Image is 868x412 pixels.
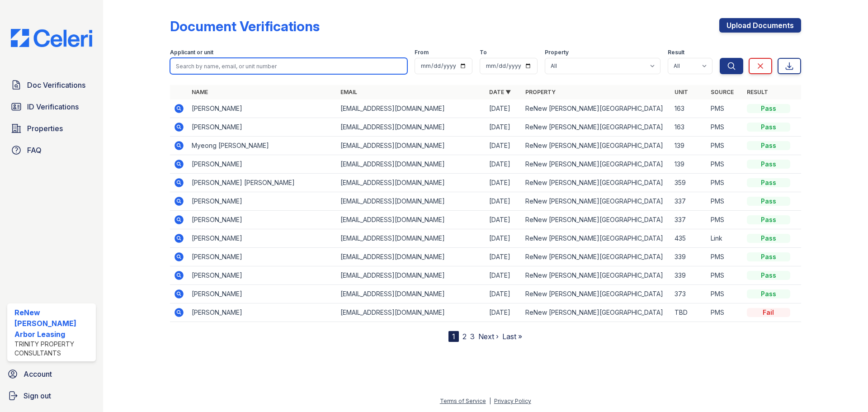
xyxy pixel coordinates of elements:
a: Date ▼ [489,89,511,95]
td: ReNew [PERSON_NAME][GEOGRAPHIC_DATA] [522,137,670,155]
a: 2 [462,332,467,341]
span: Doc Verifications [27,80,85,90]
a: Name [192,89,208,95]
td: 339 [671,266,707,285]
td: 163 [671,99,707,118]
td: [DATE] [486,155,522,174]
td: PMS [707,118,743,137]
a: Last » [502,332,522,341]
div: Document Verifications [170,18,320,34]
td: [EMAIL_ADDRESS][DOMAIN_NAME] [337,137,486,155]
a: Sign out [4,387,99,405]
td: [DATE] [486,266,522,285]
td: [EMAIL_ADDRESS][DOMAIN_NAME] [337,303,486,322]
td: ReNew [PERSON_NAME][GEOGRAPHIC_DATA] [522,303,670,322]
div: Pass [747,160,790,169]
div: ReNew [PERSON_NAME] Arbor Leasing [14,307,92,340]
td: ReNew [PERSON_NAME][GEOGRAPHIC_DATA] [522,118,670,137]
a: Account [4,365,99,383]
td: 435 [671,229,707,248]
td: PMS [707,285,743,303]
span: Account [24,369,52,379]
td: PMS [707,211,743,229]
td: 337 [671,211,707,229]
td: [PERSON_NAME] [188,211,337,229]
td: PMS [707,303,743,322]
td: PMS [707,99,743,118]
td: PMS [707,174,743,192]
a: Next › [478,332,499,341]
div: Pass [747,271,790,280]
td: [EMAIL_ADDRESS][DOMAIN_NAME] [337,99,486,118]
td: [PERSON_NAME] [188,118,337,137]
div: | [489,398,491,404]
td: ReNew [PERSON_NAME][GEOGRAPHIC_DATA] [522,99,670,118]
td: PMS [707,137,743,155]
td: [EMAIL_ADDRESS][DOMAIN_NAME] [337,192,486,211]
td: Link [707,229,743,248]
a: Doc Verifications [7,76,96,94]
td: [DATE] [486,229,522,248]
td: [DATE] [486,248,522,266]
div: Fail [747,308,790,317]
a: Terms of Service [440,398,486,404]
td: [DATE] [486,192,522,211]
td: [DATE] [486,137,522,155]
td: [PERSON_NAME] [188,248,337,266]
a: Email [340,89,357,95]
td: [EMAIL_ADDRESS][DOMAIN_NAME] [337,229,486,248]
td: PMS [707,155,743,174]
div: Pass [747,123,790,132]
td: [PERSON_NAME] [188,266,337,285]
td: 359 [671,174,707,192]
span: Sign out [24,390,51,401]
div: Pass [747,252,790,261]
div: Pass [747,197,790,206]
td: 139 [671,155,707,174]
label: Result [668,49,684,56]
td: ReNew [PERSON_NAME][GEOGRAPHIC_DATA] [522,155,670,174]
td: [EMAIL_ADDRESS][DOMAIN_NAME] [337,155,486,174]
span: Properties [27,123,63,134]
td: [DATE] [486,99,522,118]
td: [EMAIL_ADDRESS][DOMAIN_NAME] [337,211,486,229]
td: [PERSON_NAME] [188,285,337,303]
label: Property [545,49,569,56]
div: Pass [747,234,790,243]
td: 339 [671,248,707,266]
td: 373 [671,285,707,303]
a: Property [525,89,556,95]
label: From [415,49,429,56]
td: [DATE] [486,118,522,137]
td: [DATE] [486,174,522,192]
td: 337 [671,192,707,211]
td: ReNew [PERSON_NAME][GEOGRAPHIC_DATA] [522,192,670,211]
td: [PERSON_NAME] [188,99,337,118]
div: Pass [747,178,790,187]
td: PMS [707,266,743,285]
td: 163 [671,118,707,137]
a: Privacy Policy [494,398,531,404]
td: 139 [671,137,707,155]
div: Pass [747,289,790,298]
td: [EMAIL_ADDRESS][DOMAIN_NAME] [337,174,486,192]
td: [PERSON_NAME] [188,155,337,174]
a: Properties [7,119,96,137]
td: ReNew [PERSON_NAME][GEOGRAPHIC_DATA] [522,285,670,303]
td: TBD [671,303,707,322]
td: PMS [707,192,743,211]
td: [PERSON_NAME] [PERSON_NAME] [188,174,337,192]
td: [EMAIL_ADDRESS][DOMAIN_NAME] [337,118,486,137]
td: [DATE] [486,303,522,322]
div: Pass [747,104,790,113]
td: [DATE] [486,211,522,229]
td: ReNew [PERSON_NAME][GEOGRAPHIC_DATA] [522,229,670,248]
a: Result [747,89,768,95]
input: Search by name, email, or unit number [170,58,407,74]
td: [EMAIL_ADDRESS][DOMAIN_NAME] [337,248,486,266]
a: Upload Documents [719,18,801,33]
img: CE_Logo_Blue-a8612792a0a2168367f1c8372b55b34899dd931a85d93a1a3d3e32e68fde9ad4.png [4,29,99,47]
span: FAQ [27,145,42,156]
a: Unit [675,89,688,95]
